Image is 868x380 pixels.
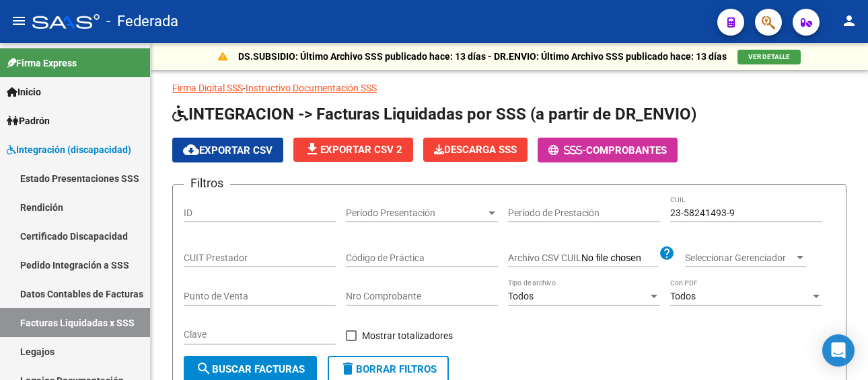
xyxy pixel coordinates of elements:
span: Mostrar totalizadores [362,328,453,344]
mat-icon: cloud_download [183,142,199,158]
span: Seleccionar Gerenciador [685,252,794,264]
mat-icon: search [196,361,212,377]
button: -Comprobantes [538,138,678,162]
span: Descarga SSS [434,144,517,156]
span: Comprobantes [586,144,667,156]
span: Exportar CSV [183,144,273,156]
span: Borrar Filtros [340,363,437,375]
button: Exportar CSV [172,138,283,162]
span: Firma Express [7,56,77,70]
span: Exportar CSV 2 [304,144,402,156]
mat-icon: person [841,13,857,29]
h3: Filtros [184,174,230,193]
a: Instructivo Documentación SSS [246,83,377,93]
div: Open Intercom Messenger [822,334,855,367]
mat-icon: help [659,245,675,261]
span: Inicio [7,85,41,99]
p: - [172,81,846,95]
span: Todos [670,291,696,301]
input: Archivo CSV CUIL [581,252,659,265]
span: Padrón [7,113,50,128]
span: VER DETALLE [748,53,790,60]
span: - [548,144,586,156]
span: INTEGRACION -> Facturas Liquidadas por SSS (a partir de DR_ENVIO) [172,105,696,124]
button: Exportar CSV 2 [293,138,413,162]
span: Período Presentación [346,207,486,219]
span: Todos [508,291,534,301]
mat-icon: file_download [304,141,320,157]
button: Descarga SSS [423,138,528,162]
mat-icon: menu [11,13,27,29]
mat-icon: delete [340,361,356,377]
app-download-masive: Descarga masiva de comprobantes (adjuntos) [423,138,528,162]
span: Integración (discapacidad) [7,142,131,157]
span: Buscar Facturas [196,363,305,375]
a: Firma Digital SSS [172,83,243,93]
button: VER DETALLE [737,50,801,64]
span: Archivo CSV CUIL [508,252,581,263]
p: DS.SUBSIDIO: Último Archivo SSS publicado hace: 13 días - DR.ENVIO: Último Archivo SSS publicado ... [238,49,727,64]
span: - Federada [106,7,178,36]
